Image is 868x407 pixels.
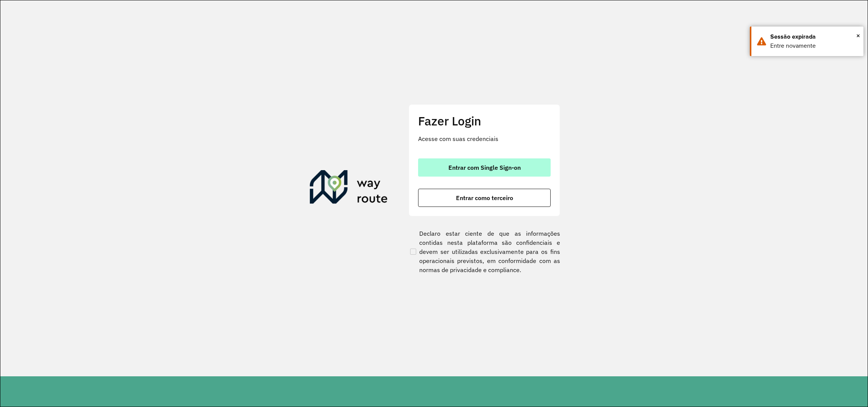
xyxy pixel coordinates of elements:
[856,30,860,41] button: Close
[770,32,858,41] div: Sessão expirada
[418,134,551,143] p: Acesse com suas credenciais
[456,195,513,201] span: Entrar como terceiro
[770,41,858,50] div: Entre novamente
[856,30,860,41] span: ×
[448,164,521,171] span: Entrar com Single Sign-on
[310,170,388,207] img: Roteirizador AmbevTech
[418,189,551,207] button: button
[418,114,551,128] h2: Fazer Login
[409,229,560,274] label: Declaro estar ciente de que as informações contidas nesta plataforma são confidenciais e devem se...
[418,158,551,177] button: button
